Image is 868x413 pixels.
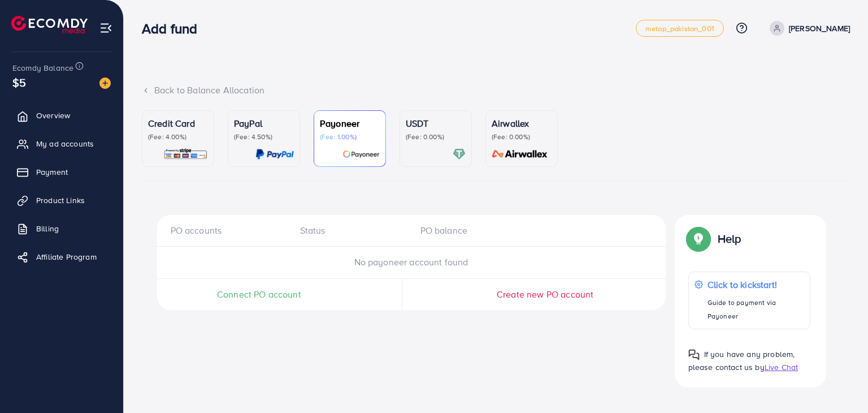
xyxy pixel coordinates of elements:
p: Credit Card [148,117,208,130]
p: (Fee: 0.00%) [406,132,466,141]
a: metap_pakistan_001 [636,20,724,37]
div: PO balance [411,224,532,237]
span: Billing [36,223,59,234]
a: Overview [8,104,115,127]
p: (Fee: 0.00%) [492,132,552,141]
img: card [453,148,466,161]
img: Popup guide [688,349,700,360]
p: Help [718,232,741,246]
span: Product Links [36,195,85,206]
p: (Fee: 4.00%) [148,132,208,141]
img: card [488,148,552,161]
p: PayPal [234,117,294,130]
a: My ad accounts [8,132,115,155]
span: metap_pakistan_001 [645,25,714,32]
a: Billing [8,217,115,240]
h3: Add fund [142,20,206,37]
img: card [163,148,208,161]
a: Payment [8,161,115,183]
p: (Fee: 1.00%) [320,132,380,141]
span: $5 [12,74,26,91]
p: USDT [406,117,466,130]
img: image [99,78,111,89]
a: Affiliate Program [8,246,115,268]
p: Guide to payment via Payoneer [708,296,804,323]
img: card [342,148,380,161]
p: Click to kickstart! [708,278,804,291]
span: Connect PO account [217,288,301,301]
a: [PERSON_NAME] [765,21,850,36]
p: [PERSON_NAME] [789,21,850,35]
iframe: Chat [820,362,860,405]
span: Payment [36,166,68,178]
img: Popup guide [688,229,709,249]
span: No payoneer account found [354,256,468,268]
span: If you have any problem, please contact us by [688,349,795,373]
div: Back to Balance Allocation [142,84,850,97]
span: Create new PO account [497,288,593,300]
img: menu [99,21,112,35]
p: Airwallex [492,117,552,130]
p: (Fee: 4.50%) [234,132,294,141]
span: Live Chat [765,362,798,373]
a: Product Links [8,189,115,212]
img: card [255,148,294,161]
div: PO accounts [171,224,291,237]
span: Ecomdy Balance [12,62,73,74]
img: logo [11,16,88,33]
span: Overview [36,110,70,121]
span: My ad accounts [36,138,94,149]
p: Payoneer [320,117,380,130]
span: Affiliate Program [36,251,97,263]
div: Status [291,224,411,237]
